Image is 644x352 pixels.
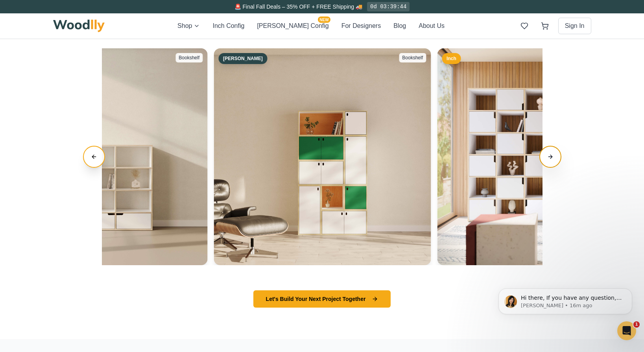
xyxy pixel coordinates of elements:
[442,53,461,64] div: Inch
[175,53,203,62] div: Bookshelf
[257,21,328,31] button: [PERSON_NAME] ConfigNEW
[341,21,381,31] button: For Designers
[393,21,406,31] button: Blog
[212,21,244,31] button: Inch Config
[318,16,330,23] span: NEW
[487,272,644,331] iframe: Intercom notifications message
[399,53,426,62] div: Bookshelf
[367,2,410,11] div: 0d 03:39:44
[53,20,105,32] img: Woodlly
[253,290,391,308] button: Let's Build Your Next Project Together
[419,21,445,31] button: About Us
[177,21,200,31] button: Shop
[617,321,636,340] iframe: Intercom live chat
[234,4,362,10] span: 🚨 Final Fall Deals – 35% OFF + FREE Shipping 🚚
[633,321,640,328] span: 1
[558,18,591,34] button: Sign In
[218,53,268,64] div: [PERSON_NAME]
